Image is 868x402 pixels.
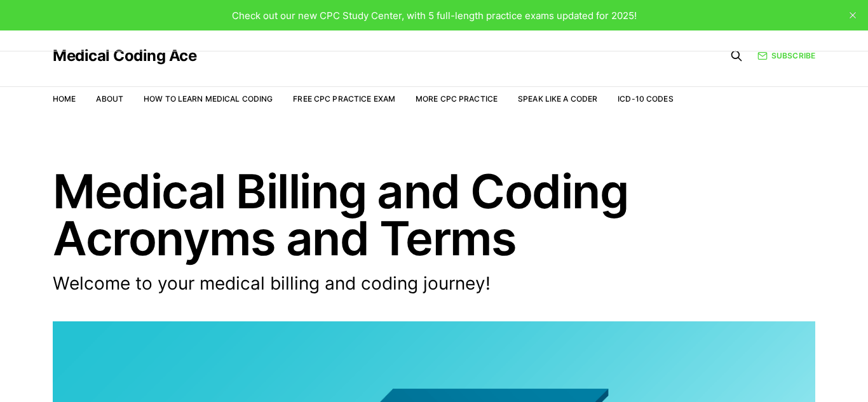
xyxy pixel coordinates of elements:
[232,10,637,22] span: Check out our new CPC Study Center, with 5 full-length practice exams updated for 2025!
[661,340,868,402] iframe: portal-trigger
[53,94,76,104] a: Home
[144,94,273,104] a: How to Learn Medical Coding
[293,94,395,104] a: Free CPC Practice Exam
[53,272,637,296] p: Welcome to your medical billing and coding journey!
[618,94,673,104] a: ICD-10 Codes
[53,168,815,262] h1: Medical Billing and Coding Acronyms and Terms
[96,94,123,104] a: About
[518,94,597,104] a: Speak Like a Coder
[416,94,498,104] a: More CPC Practice
[843,5,863,25] button: close
[757,50,815,62] a: Subscribe
[53,48,196,64] a: Medical Coding Ace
